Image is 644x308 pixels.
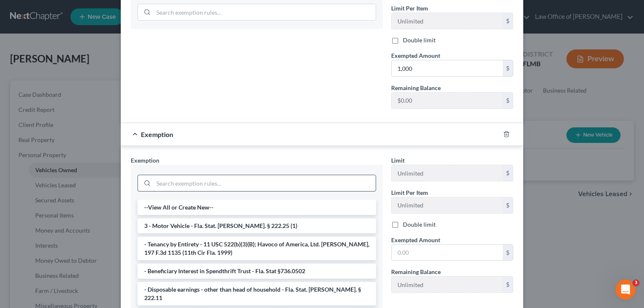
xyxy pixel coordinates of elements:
label: Remaining Balance [391,83,441,92]
label: Limit Per Item [391,4,428,13]
input: -- [392,165,503,181]
label: Remaining Balance [391,267,441,276]
li: 3 - Motor Vehicle - Fla. Stat. [PERSON_NAME]. § 222.25 (1) [138,218,376,233]
input: -- [392,93,503,109]
span: Limit [391,157,405,164]
input: 0.00 [392,245,503,261]
input: Search exemption rules... [153,4,376,20]
span: Exempted Amount [391,52,440,59]
div: $ [503,165,513,181]
span: 3 [633,280,639,286]
li: --View All or Create New-- [138,200,376,215]
span: Exemption [131,157,159,164]
label: Limit Per Item [391,188,428,197]
div: $ [503,13,513,29]
div: $ [503,277,513,292]
div: $ [503,60,513,76]
div: $ [503,93,513,109]
span: Exempted Amount [391,236,440,243]
label: Double limit [403,36,436,44]
input: -- [392,277,503,292]
li: - Beneficiary Interest in Spendthrift Trust - Fla. Stat §736.0502 [138,264,376,279]
input: 0.00 [392,60,503,76]
iframe: Intercom live chat [615,280,636,300]
span: Exemption [141,130,173,138]
li: - Tenancy by Entirety - 11 USC 522(b)(3)(B); Havoco of America, Ltd. [PERSON_NAME], 197 F.3d 1135... [138,237,376,260]
div: $ [503,245,513,261]
input: Search exemption rules... [153,175,376,191]
input: -- [392,13,503,29]
input: -- [392,197,503,213]
label: Double limit [403,220,436,229]
li: - Disposable earnings - other than head of household - Fla. Stat. [PERSON_NAME]. § 222.11 [138,282,376,305]
div: $ [503,197,513,213]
